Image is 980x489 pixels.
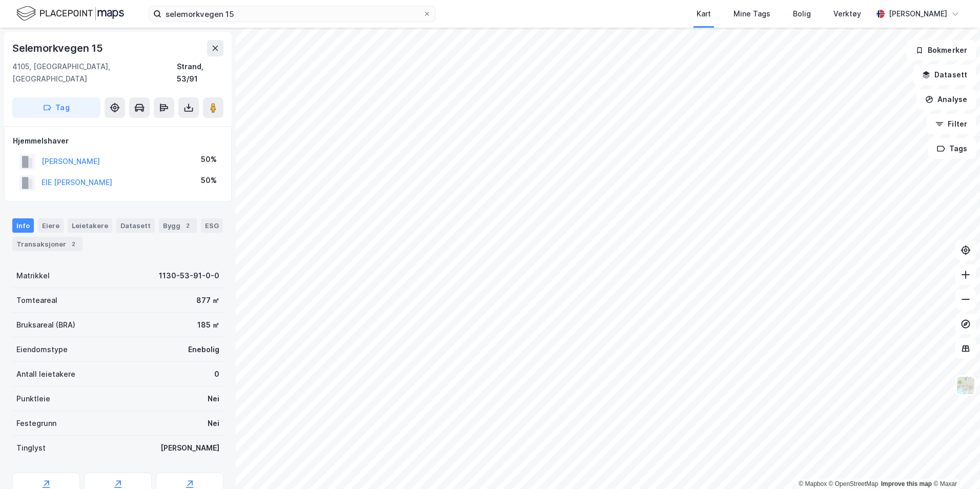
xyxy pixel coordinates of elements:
[16,270,50,282] div: Matrikkel
[16,5,124,23] img: logo.f888ab2527a4732fd821a326f86c7f29.svg
[116,218,155,233] div: Datasett
[12,218,34,233] div: Info
[12,40,105,56] div: Selemorkvegen 15
[201,174,217,187] div: 50%
[13,135,223,147] div: Hjemmelshaver
[201,153,217,166] div: 50%
[160,442,219,454] div: [PERSON_NAME]
[697,8,711,20] div: Kart
[177,60,223,85] div: Strand, 53/91
[208,417,219,430] div: Nei
[829,480,879,487] a: OpenStreetMap
[928,138,976,159] button: Tags
[16,417,56,430] div: Festegrunn
[833,8,861,20] div: Verktøy
[799,480,827,487] a: Mapbox
[16,319,75,331] div: Bruksareal (BRA)
[916,89,976,110] button: Analyse
[793,8,811,20] div: Bolig
[929,440,980,489] iframe: Chat Widget
[16,343,68,356] div: Eiendomstype
[16,294,57,307] div: Tomteareal
[159,218,197,233] div: Bygg
[907,40,976,60] button: Bokmerker
[881,480,932,487] a: Improve this map
[16,393,50,405] div: Punktleie
[201,218,223,233] div: ESG
[208,393,219,405] div: Nei
[12,237,83,251] div: Transaksjoner
[38,218,64,233] div: Eiere
[68,239,78,249] div: 2
[929,440,980,489] div: Kontrollprogram for chat
[161,6,423,22] input: Søk på adresse, matrikkel, gårdeiere, leietakere eller personer
[68,218,112,233] div: Leietakere
[16,368,75,380] div: Antall leietakere
[197,319,219,331] div: 185 ㎡
[12,60,177,85] div: 4105, [GEOGRAPHIC_DATA], [GEOGRAPHIC_DATA]
[188,343,219,356] div: Enebolig
[733,8,770,20] div: Mine Tags
[16,442,46,454] div: Tinglyst
[196,294,219,307] div: 877 ㎡
[956,376,975,395] img: Z
[889,8,947,20] div: [PERSON_NAME]
[182,220,193,231] div: 2
[159,270,219,282] div: 1130-53-91-0-0
[12,97,100,118] button: Tag
[214,368,219,380] div: 0
[913,65,976,85] button: Datasett
[927,114,976,134] button: Filter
